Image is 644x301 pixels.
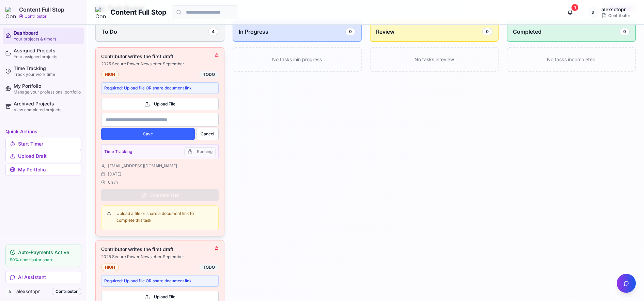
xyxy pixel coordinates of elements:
[3,98,84,115] a: Archived ProjectsView completed projects
[601,13,630,18] div: Contributor
[110,7,167,17] h1: Content Full Stop
[241,56,353,63] p: No tasks in in progress
[582,5,636,19] button: aalexsotopr Contributor
[108,163,177,169] span: [EMAIL_ADDRESS][DOMAIN_NAME]
[104,85,216,91] p: Required: Upload file OR share document link
[14,72,81,77] div: Track your work time
[5,153,81,160] a: Upload Draft
[16,288,49,295] span: alexsotopr
[3,45,84,62] a: Assigned ProjectsYour assigned projects
[25,14,47,19] p: Contributor
[14,107,81,113] div: View completed projects
[14,36,81,42] div: Your projects & timers
[18,249,69,256] span: Auto-Payments Active
[101,28,117,36] h3: To Do
[239,28,268,36] h3: In Progress
[571,4,578,11] div: 1
[3,28,84,44] a: DashboardYour projects & timers
[101,264,119,271] div: HIGH
[14,89,81,95] div: Manage your professional portfolio
[14,65,81,72] div: Time Tracking
[5,7,16,18] img: Content Full Stop Logo
[3,81,84,97] a: My PortfolioManage your professional portfolio
[208,28,218,35] div: 4
[101,53,215,60] h4: Contributor writes the first draft
[101,254,215,260] p: 2025 Secure Power Newsletter September
[101,61,215,67] p: 2025 Secure Power Newsletter September
[10,257,77,263] p: 90% contributor share
[5,138,81,150] button: Start Timer
[482,28,492,35] div: 0
[5,141,81,148] a: Start Timer
[379,56,490,63] p: No tasks in review
[101,246,215,253] h4: Contributor writes the first draft
[14,100,81,107] div: Archived Projects
[5,150,81,162] button: Upload Draft
[5,164,81,176] a: My Portfolio
[588,7,599,18] span: a
[52,288,81,295] div: Contributor
[199,264,219,271] div: TODO
[3,63,84,79] a: Time TrackingTrack your work time
[516,56,627,63] p: No tasks in completed
[196,128,219,140] button: Cancel
[14,47,81,54] div: Assigned Projects
[19,5,64,14] h2: Content Full Stop
[101,128,195,140] button: Save
[345,28,356,35] div: 0
[619,28,630,35] div: 0
[14,30,81,36] div: Dashboard
[376,28,394,36] h3: Review
[116,210,213,223] p: Upload a file or share a document link to complete this task
[601,6,630,13] div: alexsotopr
[14,54,81,60] div: Your assigned projects
[108,171,121,177] span: [DATE]
[108,180,118,185] span: 0 h / h
[101,71,119,78] div: HIGH
[563,5,577,19] button: 1
[101,98,219,110] button: Upload File
[5,271,81,283] button: AI Assistant
[5,128,81,135] h3: Quick Actions
[14,83,81,89] div: My Portfolio
[104,149,132,154] span: Time Tracking
[95,7,106,18] img: Content Full Stop Logo
[104,278,216,284] p: Required: Upload file OR share document link
[199,71,219,78] div: TODO
[5,287,14,296] span: a
[513,28,541,36] h3: Completed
